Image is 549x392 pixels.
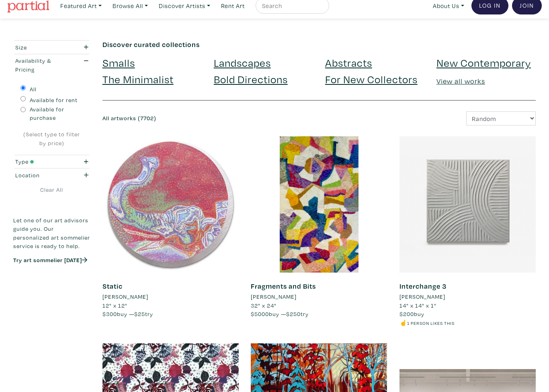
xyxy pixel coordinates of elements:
[399,310,424,318] span: buy
[15,157,67,166] div: Type
[13,256,87,264] a: Try art sommelier [DATE]
[13,41,90,54] button: Size
[251,310,269,318] span: $5000
[399,302,436,309] span: 14" x 14" x 1"
[15,171,67,180] div: Location
[13,155,90,168] button: Type
[261,1,322,11] input: Search
[102,40,536,49] h6: Discover curated collections
[436,55,531,70] a: New Contemporary
[399,318,536,327] li: ☝️
[102,302,127,309] span: 12" x 12"
[13,168,90,182] button: Location
[15,56,67,74] div: Availability & Pricing
[251,281,316,291] a: Fragments and Bits
[15,43,67,52] div: Size
[13,272,90,289] iframe: Customer reviews powered by Trustpilot
[399,292,536,301] a: [PERSON_NAME]
[286,310,301,318] span: $250
[13,185,90,194] a: Clear All
[251,302,277,309] span: 32" x 24"
[13,54,90,76] button: Availability & Pricing
[214,72,288,86] a: Bold Directions
[102,292,239,301] a: [PERSON_NAME]
[251,292,297,301] li: [PERSON_NAME]
[30,105,83,122] label: Available for purchase
[407,320,455,326] small: 1 person likes this
[102,72,174,86] a: The Minimalist
[102,310,153,318] span: buy — try
[102,55,135,70] a: Smalls
[436,76,485,86] a: View all works
[399,310,414,318] span: $200
[399,281,447,291] a: Interchange 3
[325,55,372,70] a: Abstracts
[102,115,313,122] h6: All artworks (7702)
[251,310,309,318] span: buy — try
[13,216,90,250] p: Let one of our art advisors guide you. Our personalized art sommelier service is ready to help.
[102,292,148,301] li: [PERSON_NAME]
[30,85,37,94] label: All
[30,96,78,105] label: Available for rent
[102,281,123,291] a: Static
[399,292,445,301] li: [PERSON_NAME]
[251,292,387,301] a: [PERSON_NAME]
[325,72,418,86] a: For New Collectors
[20,130,83,147] div: (Select type to filter by price)
[134,310,145,318] span: $25
[102,310,117,318] span: $300
[214,55,271,70] a: Landscapes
